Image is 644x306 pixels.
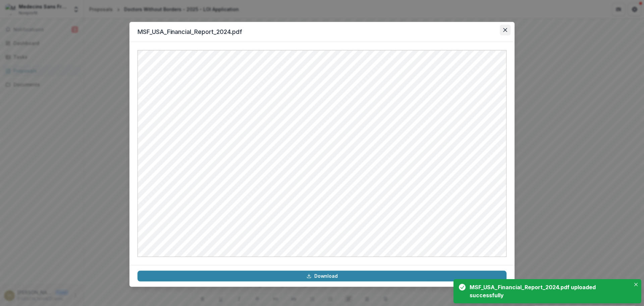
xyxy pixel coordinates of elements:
a: Download [138,271,506,281]
div: Notifications-bottom-right [451,276,644,306]
header: MSF_USA_Financial_Report_2024.pdf [129,22,515,42]
button: Close [500,25,511,35]
div: MSF_USA_Financial_Report_2024.pdf uploaded successfully [470,283,628,299]
button: Close [632,280,640,289]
